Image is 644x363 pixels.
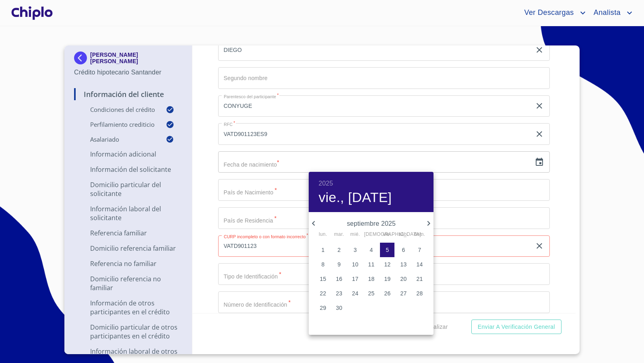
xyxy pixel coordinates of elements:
[316,272,330,286] button: 15
[321,246,324,254] p: 1
[384,275,390,283] p: 19
[369,246,373,254] p: 4
[364,243,378,257] button: 4
[321,260,324,268] p: 8
[337,246,341,254] p: 2
[316,286,330,301] button: 22
[412,272,427,286] button: 21
[316,243,330,257] button: 1
[348,257,362,272] button: 10
[380,257,394,272] button: 12
[412,257,427,272] button: 14
[353,246,357,254] p: 3
[396,231,411,239] span: sáb.
[320,275,326,283] p: 15
[320,304,326,312] p: 29
[364,257,378,272] button: 11
[318,189,392,206] button: vie., [DATE]
[332,286,346,301] button: 23
[348,243,362,257] button: 3
[320,289,326,297] p: 22
[416,260,423,268] p: 14
[402,246,405,254] p: 6
[336,275,342,283] p: 16
[332,243,346,257] button: 2
[380,272,394,286] button: 19
[380,231,394,239] span: vie.
[380,286,394,301] button: 26
[316,257,330,272] button: 8
[386,246,389,254] p: 5
[416,289,423,297] p: 28
[318,219,424,229] p: septiembre 2025
[384,289,390,297] p: 26
[348,286,362,301] button: 24
[316,231,330,239] span: lun.
[332,272,346,286] button: 16
[396,286,411,301] button: 27
[412,231,427,239] span: dom.
[332,231,346,239] span: mar.
[348,272,362,286] button: 17
[400,275,407,283] p: 20
[352,275,358,283] p: 17
[412,286,427,301] button: 28
[416,275,423,283] p: 21
[364,286,378,301] button: 25
[332,301,346,315] button: 30
[368,275,374,283] p: 18
[380,243,394,257] button: 5
[412,243,427,257] button: 7
[337,260,341,268] p: 9
[396,243,411,257] button: 6
[368,289,374,297] p: 25
[332,257,346,272] button: 9
[396,272,411,286] button: 20
[364,231,378,239] span: [DEMOGRAPHIC_DATA].
[318,178,333,189] button: 2025
[336,289,342,297] p: 23
[400,260,407,268] p: 13
[352,289,358,297] p: 24
[396,257,411,272] button: 13
[352,260,358,268] p: 10
[316,301,330,315] button: 29
[348,231,362,239] span: mié.
[336,304,342,312] p: 30
[368,260,374,268] p: 11
[384,260,390,268] p: 12
[400,289,407,297] p: 27
[364,272,378,286] button: 18
[418,246,421,254] p: 7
